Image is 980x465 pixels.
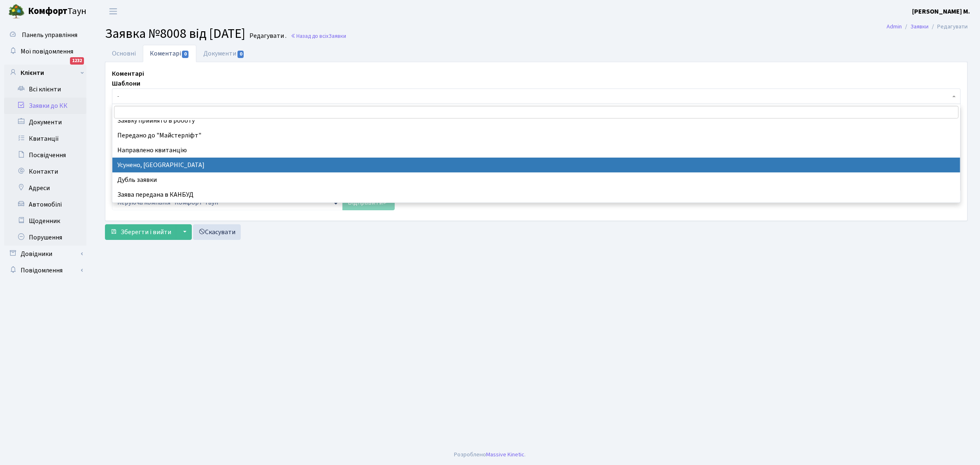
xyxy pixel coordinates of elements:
a: Мої повідомлення1232 [4,43,86,60]
a: Назад до всіхЗаявки [291,32,346,40]
span: Панель управління [22,30,77,40]
button: Переключити навігацію [103,5,123,18]
a: Повідомлення [4,262,86,279]
li: Заява передана в КАНБУД [112,187,960,202]
a: Коментарі [143,45,196,62]
li: Редагувати [929,22,968,31]
nav: breadcrumb [874,18,980,35]
li: Усунено, [GEOGRAPHIC_DATA] [112,158,960,172]
span: 0 [237,51,244,58]
span: Зберегти і вийти [121,228,171,237]
li: Направлено квитанцію [112,143,960,158]
a: Контакти [4,163,86,180]
li: Дубль заявки [112,172,960,187]
a: Massive Kinetic [487,450,525,459]
b: Комфорт [28,5,68,18]
b: [PERSON_NAME] М. [912,7,970,16]
span: Таун [28,5,86,19]
span: Заявки [328,32,346,40]
li: Заявку прийнято в роботу [112,113,960,128]
body: Rich Text Area. Press ALT-0 for help. [7,7,841,16]
span: - [112,88,961,104]
a: Щоденник [4,213,86,229]
a: Клієнти [4,65,86,81]
span: 0 [182,51,189,58]
a: Основні [105,45,143,62]
span: Мої повідомлення [21,47,73,56]
a: Порушення [4,229,86,246]
a: Заявки [910,22,929,31]
span: Заявка №8008 від [DATE] [105,24,245,43]
span: - [117,92,950,100]
a: Скасувати [193,224,241,240]
li: Таку послугу не надаємо [112,202,960,217]
a: Панель управління [4,27,86,43]
a: Квитанції [4,130,86,147]
a: Admin [887,22,902,31]
a: Адреси [4,180,86,196]
a: [PERSON_NAME] М. [912,7,970,16]
img: logo.png [8,3,25,20]
a: Посвідчення [4,147,86,163]
label: Коментарі [112,69,144,79]
label: Шаблони [112,79,140,88]
li: Передано до "Майстерліфт" [112,128,960,143]
a: Довідники [4,246,86,262]
button: Зберегти і вийти [105,224,177,240]
a: Автомобілі [4,196,86,213]
div: Розроблено . [454,450,526,459]
a: Документи [4,114,86,130]
a: Документи [196,45,251,62]
small: Редагувати . [248,32,286,40]
div: 1232 [70,57,84,65]
a: Заявки до КК [4,98,86,114]
a: Всі клієнти [4,81,86,98]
